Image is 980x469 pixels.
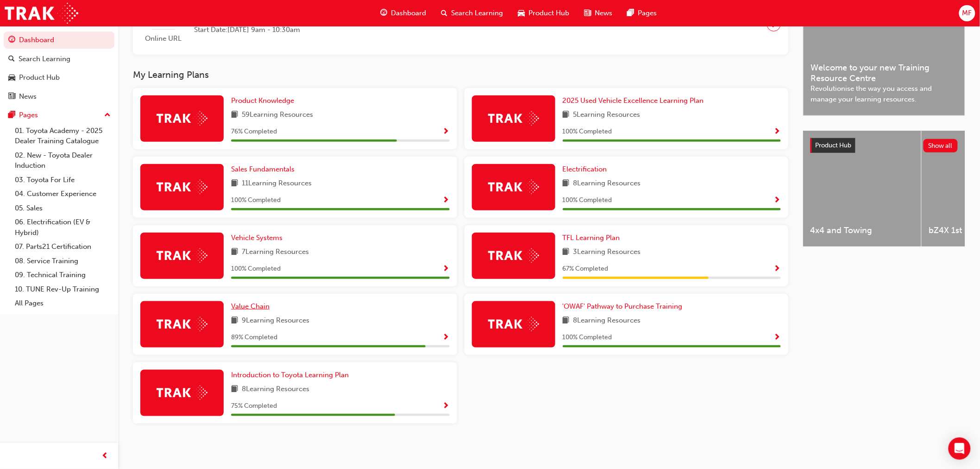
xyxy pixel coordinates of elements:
[443,128,450,136] span: Show Progress
[194,25,336,35] span: Start Date: [DATE] 9am - 10:30am
[488,180,539,194] img: Trak
[157,317,207,331] img: Trak
[157,180,207,194] img: Trak
[563,127,612,137] span: 100 % Completed
[19,72,60,83] div: Product Hub
[231,195,281,206] span: 100 % Completed
[231,247,238,258] span: book-icon
[595,8,613,19] span: News
[11,268,114,282] a: 09. Technical Training
[231,371,349,379] span: Introduction to Toyota Learning Plan
[816,141,852,149] span: Product Hub
[231,233,286,243] a: Vehicle Systems
[373,4,434,23] a: guage-iconDashboard
[959,5,975,21] button: MF
[563,332,612,343] span: 100 % Completed
[563,234,620,242] span: TFL Learning Plan
[11,282,114,297] a: 10. TUNE Rev-Up Training
[4,51,114,68] a: Search Learning
[774,196,781,205] span: Show Progress
[563,302,683,311] span: 'OWAF' Pathway to Purchase Training
[811,63,957,83] span: Welcome to your new Training Resource Centre
[4,107,114,124] button: Pages
[231,109,238,121] span: book-icon
[434,4,511,23] a: search-iconSearch Learning
[11,240,114,254] a: 07. Parts21 Certification
[231,95,298,106] a: Product Knowledge
[511,4,577,23] a: car-iconProduct Hub
[19,54,70,64] div: Search Learning
[452,8,503,19] span: Search Learning
[11,148,114,173] a: 02. New - Toyota Dealer Induction
[563,264,609,274] span: 67 % Completed
[231,234,283,242] span: Vehicle Systems
[443,334,450,342] span: Show Progress
[231,301,273,312] a: Value Chain
[563,178,570,190] span: book-icon
[104,109,111,121] span: up-icon
[774,126,781,138] button: Show Progress
[157,248,207,263] img: Trak
[774,195,781,206] button: Show Progress
[488,248,539,263] img: Trak
[563,247,570,258] span: book-icon
[231,165,295,173] span: Sales Fundamentals
[628,7,634,19] span: pages-icon
[443,195,450,206] button: Show Progress
[242,315,309,327] span: 9 Learning Resources
[11,173,114,187] a: 03. Toyota For Life
[4,88,114,105] a: News
[4,69,114,86] a: Product Hub
[231,96,294,105] span: Product Knowledge
[231,178,238,190] span: book-icon
[443,400,450,412] button: Show Progress
[8,93,15,101] span: news-icon
[573,178,641,190] span: 8 Learning Resources
[962,8,972,19] span: MF
[242,247,309,258] span: 7 Learning Resources
[231,302,270,311] span: Value Chain
[231,401,277,412] span: 75 % Completed
[11,215,114,240] a: 06. Electrification (EV & Hybrid)
[441,7,448,19] span: search-icon
[11,124,114,148] a: 01. Toyota Academy - 2025 Dealer Training Catalogue
[573,109,641,121] span: 5 Learning Resources
[231,332,277,343] span: 89 % Completed
[563,301,686,312] a: 'OWAF' Pathway to Purchase Training
[231,370,352,380] a: Introduction to Toyota Learning Plan
[563,195,612,206] span: 100 % Completed
[443,263,450,275] button: Show Progress
[8,111,15,120] span: pages-icon
[381,7,388,19] span: guage-icon
[4,32,114,49] a: Dashboard
[488,317,539,331] img: Trak
[518,7,525,19] span: car-icon
[133,70,788,80] h3: My Learning Plans
[391,8,427,19] span: Dashboard
[488,111,539,126] img: Trak
[11,187,114,201] a: 04. Customer Experience
[584,7,591,19] span: news-icon
[231,315,238,327] span: book-icon
[563,109,570,121] span: book-icon
[242,109,313,121] span: 59 Learning Resources
[563,96,704,105] span: 2025 Used Vehicle Excellence Learning Plan
[563,233,624,243] a: TFL Learning Plan
[11,201,114,215] a: 05. Sales
[231,164,298,175] a: Sales Fundamentals
[242,384,309,395] span: 8 Learning Resources
[140,33,187,44] span: Online URL
[443,332,450,343] button: Show Progress
[563,95,708,106] a: 2025 Used Vehicle Excellence Learning Plan
[5,3,78,24] img: Trak
[638,8,657,19] span: Pages
[949,437,971,460] div: Open Intercom Messenger
[443,265,450,273] span: Show Progress
[11,296,114,311] a: All Pages
[443,196,450,205] span: Show Progress
[231,264,281,274] span: 100 % Completed
[157,386,207,400] img: Trak
[573,247,641,258] span: 3 Learning Resources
